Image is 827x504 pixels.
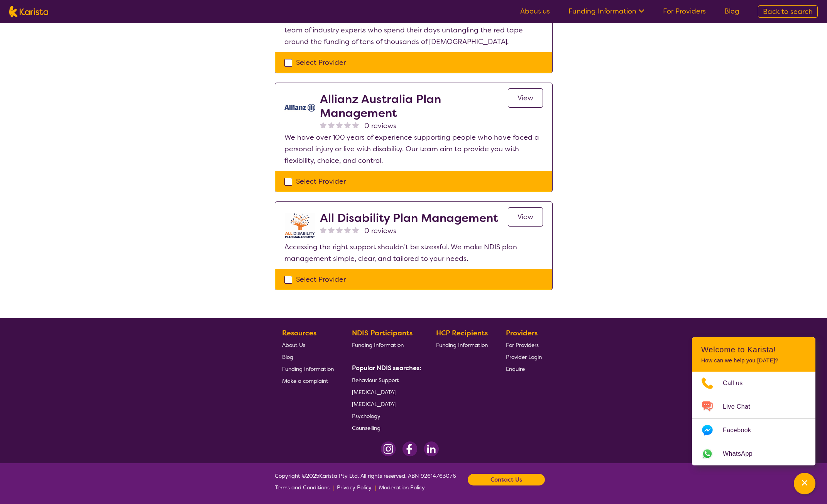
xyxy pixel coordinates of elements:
span: Call us [723,377,752,389]
img: nonereviewstar [328,122,335,128]
a: Privacy Policy [337,482,372,493]
p: | [375,482,376,493]
a: Blog [724,7,739,16]
a: Provider Login [506,351,542,363]
a: Funding Information [282,363,334,375]
p: How can we help you [DATE]? [701,357,806,364]
span: Blog [282,353,293,360]
a: View [508,207,543,227]
ul: Choose channel [692,372,815,465]
span: Counselling [352,425,381,431]
span: WhatsApp [723,448,762,460]
span: For Providers [506,342,539,348]
span: [MEDICAL_DATA] [352,389,396,396]
a: Enquire [506,363,542,375]
a: [MEDICAL_DATA] [352,398,418,410]
span: Live Chat [723,401,759,413]
a: For Providers [663,7,706,16]
span: [MEDICAL_DATA] [352,401,396,408]
a: Moderation Policy [379,482,425,493]
a: Funding Information [436,339,488,351]
h2: All Disability Plan Management [320,211,498,225]
h2: Allianz Australia Plan Management [320,92,508,120]
span: 0 reviews [364,120,396,132]
span: Psychology [352,413,381,419]
img: Facebook [402,441,418,457]
span: Funding Information [352,342,404,348]
p: We have over 100 years of experience supporting people who have faced a personal injury or live w... [284,132,543,166]
img: LinkedIn [424,441,439,457]
button: Channel Menu [794,473,815,494]
a: About us [520,7,550,16]
a: Psychology [352,410,418,422]
img: rr7gtpqyd7oaeufumguf.jpg [284,92,315,123]
img: nonereviewstar [352,227,359,233]
a: About Us [282,339,334,351]
span: Back to search [763,7,813,16]
img: Karista logo [9,6,48,17]
span: View [518,212,533,222]
a: Counselling [352,422,418,434]
span: Funding Information [436,342,488,348]
span: Moderation Policy [379,484,425,491]
a: Web link opens in a new tab. [692,442,815,465]
h2: Welcome to Karista! [701,345,806,354]
img: nonereviewstar [320,227,326,233]
b: Providers [506,328,538,338]
a: Terms and Conditions [275,482,330,493]
a: Funding Information [352,339,418,351]
a: Behaviour Support [352,374,418,386]
span: Privacy Policy [337,484,372,491]
div: Channel Menu [692,337,815,465]
img: nonereviewstar [336,227,343,233]
span: Make a complaint [282,377,328,384]
img: nonereviewstar [344,122,351,128]
img: nonereviewstar [344,227,351,233]
span: About Us [282,342,305,348]
span: Behaviour Support [352,377,399,384]
span: Enquire [506,365,525,372]
span: Copyright © 2025 Karista Pty Ltd. All rights reserved. ABN 92614763076 [275,470,456,493]
a: Back to search [758,5,818,18]
span: View [518,93,533,103]
span: Facebook [723,425,760,436]
img: Instagram [381,441,396,457]
img: nonereviewstar [352,122,359,128]
a: Make a complaint [282,375,334,387]
span: 0 reviews [364,225,396,237]
p: Accessing the right support shouldn’t be stressful. We make NDIS plan management simple, clear, a... [284,241,543,264]
span: Terms and Conditions [275,484,330,491]
b: Resources [282,328,316,338]
a: For Providers [506,339,542,351]
img: nonereviewstar [336,122,343,128]
img: at5vqv0lot2lggohlylh.jpg [284,211,315,241]
a: [MEDICAL_DATA] [352,386,418,398]
img: nonereviewstar [320,122,326,128]
span: Provider Login [506,353,542,360]
b: Contact Us [490,474,522,485]
a: Blog [282,351,334,363]
a: View [508,88,543,108]
img: nonereviewstar [328,227,335,233]
b: NDIS Participants [352,328,413,338]
p: As your NDIS ‘un-complicator’, we give you direct access to a nationwide team of industry experts... [284,13,543,47]
b: HCP Recipients [436,328,488,338]
p: | [333,482,334,493]
span: Funding Information [282,365,334,372]
a: Funding Information [568,7,644,16]
b: Popular NDIS searches: [352,364,421,372]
